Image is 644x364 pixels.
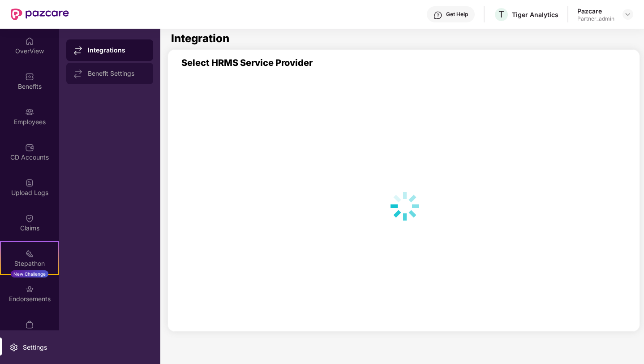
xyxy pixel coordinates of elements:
[25,72,34,81] img: svg+xml;base64,PHN2ZyBpZD0iQmVuZWZpdHMiIHhtbG5zPSJodHRwOi8vd3d3LnczLm9yZy8yMDAwL3N2ZyIgd2lkdGg9Ij...
[88,46,146,55] div: Integrations
[25,320,34,329] img: svg+xml;base64,PHN2ZyBpZD0iTXlfT3JkZXJzIiBkYXRhLW5hbWU9Ik15IE9yZGVycyIgeG1sbnM9Imh0dHA6Ly93d3cudz...
[25,249,34,258] img: svg+xml;base64,PHN2ZyB4bWxucz0iaHR0cDovL3d3dy53My5vcmcvMjAwMC9zdmciIHdpZHRoPSIyMSIgaGVpZ2h0PSIyMC...
[11,9,69,20] img: New Pazcare Logo
[9,343,18,352] img: svg+xml;base64,PHN2ZyBpZD0iU2V0dGluZy0yMHgyMCIgeG1sbnM9Imh0dHA6Ly93d3cudzMub3JnLzIwMDAvc3ZnIiB3aW...
[25,214,34,223] img: svg+xml;base64,PHN2ZyBpZD0iQ2xhaW0iIHhtbG5zPSJodHRwOi8vd3d3LnczLm9yZy8yMDAwL3N2ZyIgd2lkdGg9IjIwIi...
[25,178,34,187] img: svg+xml;base64,PHN2ZyBpZD0iVXBsb2FkX0xvZ3MiIGRhdGEtbmFtZT0iVXBsb2FkIExvZ3MiIHhtbG5zPSJodHRwOi8vd3...
[498,9,504,20] span: T
[25,143,34,152] img: svg+xml;base64,PHN2ZyBpZD0iQ0RfQWNjb3VudHMiIGRhdGEtbmFtZT0iQ0QgQWNjb3VudHMiIHhtbG5zPSJodHRwOi8vd3...
[11,270,48,277] div: New Challenge
[624,11,631,18] img: svg+xml;base64,PHN2ZyBpZD0iRHJvcGRvd24tMzJ4MzIiIHhtbG5zPSJodHRwOi8vd3d3LnczLm9yZy8yMDAwL3N2ZyIgd2...
[73,46,82,55] img: svg+xml;base64,PHN2ZyB4bWxucz0iaHR0cDovL3d3dy53My5vcmcvMjAwMC9zdmciIHdpZHRoPSIxNy44MzIiIGhlaWdodD...
[577,15,614,22] div: Partner_admin
[446,11,468,18] div: Get Help
[25,108,34,117] img: svg+xml;base64,PHN2ZyBpZD0iRW1wbG95ZWVzIiB4bWxucz0iaHR0cDovL3d3dy53My5vcmcvMjAwMC9zdmciIHdpZHRoPS...
[1,259,58,268] div: Stepathon
[512,10,558,19] div: Tiger Analytics
[73,69,82,78] img: svg+xml;base64,PHN2ZyB4bWxucz0iaHR0cDovL3d3dy53My5vcmcvMjAwMC9zdmciIHdpZHRoPSIxNy44MzIiIGhlaWdodD...
[577,7,614,15] div: Pazcare
[88,70,146,77] div: Benefit Settings
[25,37,34,46] img: svg+xml;base64,PHN2ZyBpZD0iSG9tZSIgeG1sbnM9Imh0dHA6Ly93d3cudzMub3JnLzIwMDAvc3ZnIiB3aWR0aD0iMjAiIG...
[20,343,50,352] div: Settings
[434,11,442,20] img: svg+xml;base64,PHN2ZyBpZD0iSGVscC0zMngzMiIgeG1sbnM9Imh0dHA6Ly93d3cudzMub3JnLzIwMDAvc3ZnIiB3aWR0aD...
[171,33,229,44] h1: Integration
[25,285,34,294] img: svg+xml;base64,PHN2ZyBpZD0iRW5kb3JzZW1lbnRzIiB4bWxucz0iaHR0cDovL3d3dy53My5vcmcvMjAwMC9zdmciIHdpZH...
